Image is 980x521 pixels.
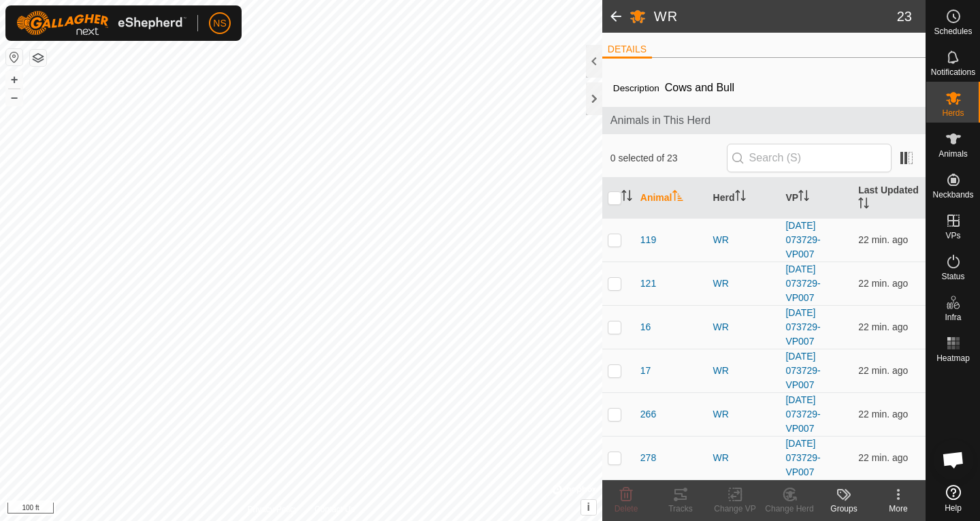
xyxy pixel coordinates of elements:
th: Animal [635,178,708,219]
span: Animals in This Herd [610,112,917,129]
p-sorticon: Activate to sort [672,192,683,203]
a: [DATE] 073729-VP007 [785,351,820,390]
div: Groups [817,503,871,515]
a: Privacy Policy [247,503,298,516]
span: 266 [640,407,656,422]
div: WR [713,233,775,247]
input: Search (S) [727,144,892,172]
div: WR [713,320,775,334]
button: – [6,89,22,106]
a: [DATE] 073729-VP007 [785,438,820,477]
th: Last Updated [853,178,926,219]
button: Reset Map [6,49,22,65]
li: DETAILS [602,42,652,59]
span: 278 [640,451,656,465]
p-sorticon: Activate to sort [735,192,746,203]
span: Help [945,504,962,512]
span: 23 [897,6,912,27]
span: Oct 14, 2025, 4:05 PM [858,452,908,463]
span: Status [941,272,964,281]
span: Infra [945,313,961,321]
div: WR [713,407,775,422]
span: Oct 14, 2025, 4:05 PM [858,409,908,420]
a: Help [926,479,980,518]
a: [DATE] 073729-VP007 [785,220,820,259]
span: i [587,501,590,513]
span: NS [213,16,226,31]
span: Oct 14, 2025, 4:05 PM [858,234,908,245]
span: Oct 14, 2025, 4:05 PM [858,278,908,289]
th: Herd [708,178,781,219]
a: Contact Us [314,503,355,516]
span: Oct 14, 2025, 4:05 PM [858,321,908,332]
span: 121 [640,277,656,291]
a: [DATE] 073729-VP007 [785,307,820,347]
div: Open chat [933,439,974,480]
span: Neckbands [932,191,973,199]
div: WR [713,277,775,291]
span: 16 [640,320,651,334]
button: i [581,500,596,515]
span: Herds [942,109,964,117]
p-sorticon: Activate to sort [858,200,869,210]
p-sorticon: Activate to sort [621,192,632,203]
span: Heatmap [936,354,970,362]
span: Schedules [934,27,972,35]
div: Change Herd [762,503,817,515]
span: 0 selected of 23 [610,151,727,165]
button: + [6,72,22,88]
span: 17 [640,364,651,378]
div: Tracks [653,503,708,515]
span: Oct 14, 2025, 4:05 PM [858,365,908,376]
span: Delete [615,504,638,514]
span: Cows and Bull [659,76,740,99]
div: Change VP [708,503,762,515]
div: WR [713,451,775,465]
span: VPs [945,232,960,240]
a: [DATE] 073729-VP007 [785,394,820,434]
div: WR [713,364,775,378]
span: 119 [640,233,656,247]
button: Map Layers [30,50,46,66]
p-sorticon: Activate to sort [798,192,809,203]
div: More [871,503,926,515]
label: Description [613,83,659,93]
img: Gallagher Logo [16,11,186,35]
a: [DATE] 073729-VP007 [785,264,820,303]
span: Animals [938,150,968,158]
h2: WR [654,8,897,25]
span: Notifications [931,68,975,76]
th: VP [780,178,853,219]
